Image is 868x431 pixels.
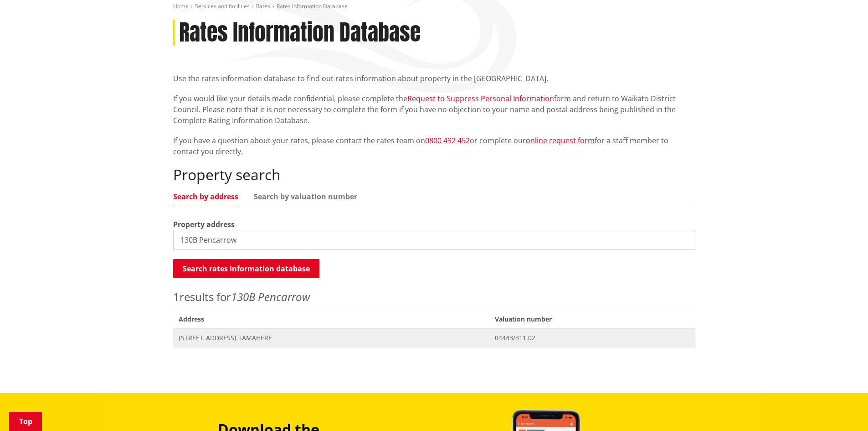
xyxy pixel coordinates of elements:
h2: Property search [173,166,695,183]
span: 1 [173,289,180,304]
a: 0800 492 452 [425,135,470,145]
span: Rates Information Database [277,2,348,10]
a: Rates [256,2,270,10]
span: 04443/311.02 [495,333,690,343]
nav: breadcrumb [173,3,695,10]
span: Address [173,310,489,328]
a: Home [173,2,189,10]
input: e.g. Duke Street NGARUAWAHIA [173,230,695,250]
h1: Rates Information Database [179,20,421,46]
a: Search by valuation number [254,193,357,200]
iframe: Messenger Launcher [826,393,859,426]
button: Search rates information database [173,259,319,278]
p: Use the rates information database to find out rates information about property in the [GEOGRAPHI... [173,73,695,84]
p: If you would like your details made confidential, please complete the form and return to Waikato ... [173,93,695,126]
p: If you have a question about your rates, please contact the rates team on or complete our for a s... [173,135,695,157]
span: Valuation number [489,310,695,328]
p: results for [173,289,695,305]
a: Search by address [173,193,238,200]
a: [STREET_ADDRESS] TAMAHERE 04443/311.02 [173,328,695,347]
a: Services and facilities [195,2,250,10]
a: Top [9,412,42,431]
label: Property address [173,219,235,230]
em: 130B Pencarrow [231,289,310,304]
a: online request form [526,135,595,145]
a: Request to Suppress Personal Information [407,93,554,104]
span: [STREET_ADDRESS] TAMAHERE [179,333,484,343]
